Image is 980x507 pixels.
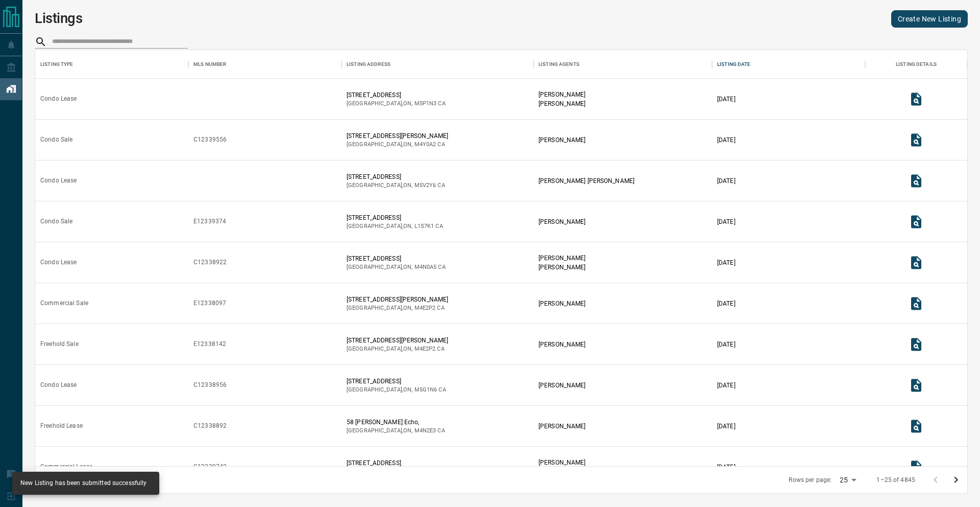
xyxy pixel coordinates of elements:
div: Listing Agents [533,50,712,79]
button: View Listing Details [906,130,926,150]
p: [GEOGRAPHIC_DATA] , ON , CA [347,222,443,231]
div: 25 [836,473,860,488]
div: Listing Date [712,50,865,79]
p: [DATE] [717,463,736,472]
p: 58 [PERSON_NAME] Echo, [347,418,445,427]
p: [GEOGRAPHIC_DATA] , ON , CA [347,427,445,435]
span: m5v2y6 [414,182,436,189]
div: Listing Address [341,50,533,79]
p: [DATE] [717,217,736,226]
p: [GEOGRAPHIC_DATA] , ON , CA [347,304,448,312]
p: [DATE] [717,95,736,104]
p: [GEOGRAPHIC_DATA] , ON , CA [347,141,448,149]
p: Rows per page: [789,476,831,485]
button: View Listing Details [906,457,926,477]
span: m5p1n3 [414,100,437,107]
p: [PERSON_NAME] [538,422,585,431]
button: Go to next page [946,470,966,490]
button: View Listing Details [906,252,926,273]
span: m4n0a5 [414,264,437,270]
div: Commercial Sale [40,299,88,308]
button: View Listing Details [906,334,926,355]
p: [PERSON_NAME] [538,299,585,308]
p: [DATE] [717,135,736,145]
div: C12339742 [193,463,227,471]
p: [STREET_ADDRESS] [347,458,445,468]
a: Create New Listing [891,10,968,28]
p: 1–25 of 4845 [876,476,915,485]
p: [STREET_ADDRESS] [347,254,446,263]
p: [GEOGRAPHIC_DATA] , ON , CA [347,345,448,353]
p: [STREET_ADDRESS][PERSON_NAME] [347,295,448,304]
div: Listing Address [347,50,390,79]
p: [DATE] [717,422,736,431]
div: Condo Sale [40,135,72,144]
p: [PERSON_NAME] [538,99,585,108]
span: l1s7k1 [414,223,434,229]
p: [GEOGRAPHIC_DATA] , ON , CA [347,181,445,190]
p: [PERSON_NAME] [538,263,585,272]
p: [PERSON_NAME] [538,381,585,390]
button: View Listing Details [906,171,926,191]
p: [DATE] [717,176,736,186]
div: Condo Lease [40,381,77,389]
p: [STREET_ADDRESS] [347,172,445,181]
div: Listing Agents [538,50,579,79]
span: m5g1n6 [414,386,437,393]
button: View Listing Details [906,375,926,396]
div: Listing Type [40,50,73,79]
p: [PERSON_NAME] [538,217,585,226]
p: [PERSON_NAME] [538,253,585,263]
p: [GEOGRAPHIC_DATA] , ON , CA [347,386,446,394]
p: [DATE] [717,258,736,267]
p: [DATE] [717,299,736,308]
div: Freehold Lease [40,422,83,430]
div: C12339556 [193,135,227,144]
p: [GEOGRAPHIC_DATA] , ON , CA [347,263,446,271]
div: Listing Details [896,50,937,79]
p: [PERSON_NAME] [538,135,585,145]
p: [PERSON_NAME] [PERSON_NAME] [538,176,634,186]
p: [STREET_ADDRESS] [347,213,443,222]
p: [DATE] [717,340,736,349]
div: New Listing has been submitted successfully [20,475,147,492]
div: Listing Type [35,50,188,79]
p: [STREET_ADDRESS] [347,377,446,386]
div: Listing Date [717,50,751,79]
div: E12339374 [193,217,226,226]
p: [STREET_ADDRESS] [347,90,446,100]
p: [DATE] [717,381,736,390]
p: [STREET_ADDRESS][PERSON_NAME] [347,336,448,345]
p: [PERSON_NAME] [538,340,585,349]
div: E12338097 [193,299,226,308]
div: Freehold Sale [40,340,79,349]
div: MLS Number [188,50,341,79]
h1: Listings [35,10,83,27]
button: View Listing Details [906,293,926,314]
div: Condo Lease [40,258,77,267]
div: C12338892 [193,422,227,430]
button: View Listing Details [906,212,926,232]
div: C12338922 [193,258,227,267]
span: m4y0a2 [414,141,436,148]
div: Condo Sale [40,217,72,226]
button: View Listing Details [906,416,926,436]
p: [GEOGRAPHIC_DATA] , ON , CA [347,100,446,108]
span: m4e2p2 [414,305,436,311]
div: Listing Details [865,50,967,79]
div: Condo Lease [40,95,77,103]
span: m4n2e3 [414,427,436,434]
div: E12338142 [193,340,226,349]
div: C12338956 [193,381,227,389]
div: Commercial Lease [40,463,92,471]
div: Condo Lease [40,176,77,185]
button: View Listing Details [906,89,926,109]
p: [STREET_ADDRESS][PERSON_NAME] [347,131,448,141]
div: MLS Number [193,50,226,79]
span: m4e2p2 [414,345,436,352]
p: [PERSON_NAME] [538,458,585,467]
p: [PERSON_NAME] [538,90,585,99]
